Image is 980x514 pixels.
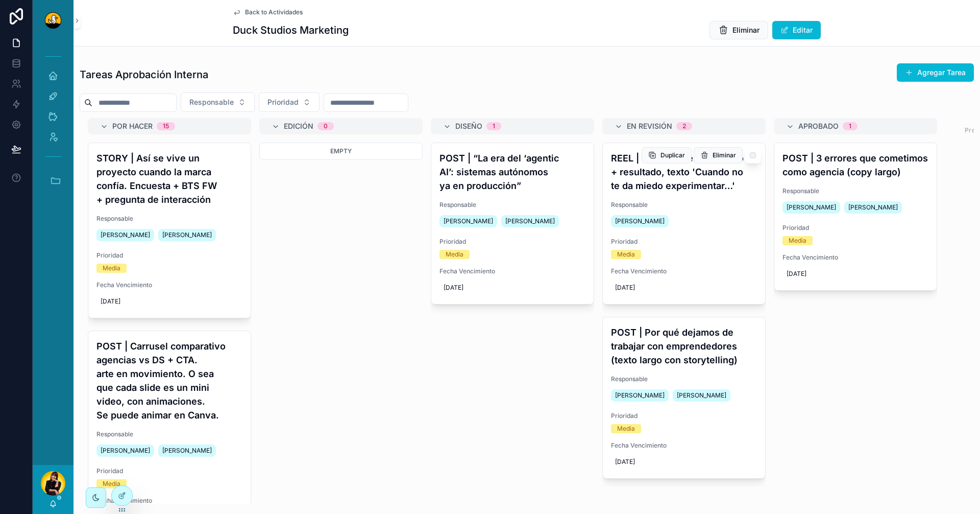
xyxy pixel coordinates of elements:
div: 1 [493,122,495,130]
span: [PERSON_NAME] [162,231,212,239]
span: En Revisión [627,121,672,131]
button: Select Button [259,92,320,112]
div: Media [103,479,120,488]
span: Prioridad [96,251,242,260]
span: [PERSON_NAME] [787,203,836,212]
a: POST | Por qué dejamos de trabajar con emprendedores (texto largo con storytelling)Responsable[PE... [602,317,766,479]
span: Edición [284,121,313,131]
span: [PERSON_NAME] [101,447,150,455]
span: Responsable [611,201,757,209]
a: REEL | Cultura interna: equipo + resultado, texto 'Cuando no te da miedo experimentar…'Responsabl... [602,143,766,305]
button: Eliminar [709,21,768,39]
div: Media [446,250,463,259]
h4: POST | 3 errores que cometimos como agencia (copy largo) [782,151,928,179]
span: Responsable [439,201,585,209]
span: Prioridad [267,97,299,107]
h4: REEL | Cultura interna: equipo + resultado, texto 'Cuando no te da miedo experimentar…' [611,151,757,193]
span: Fecha Vencimiento [611,267,757,275]
span: Responsable [96,215,242,223]
h4: POST | Por qué dejamos de trabajar con emprendedores (texto largo con storytelling) [611,325,757,367]
button: Agregar Tarea [897,63,974,82]
span: [PERSON_NAME] [848,203,898,212]
span: Back to Actividades [245,8,303,16]
span: Responsable [611,375,757,383]
button: Editar [772,21,821,39]
span: Eliminar [713,151,736,159]
div: Media [617,424,635,433]
span: [PERSON_NAME] [615,217,665,225]
span: Fecha Vencimiento [96,497,242,505]
a: POST | “La era del ‘agentic AI’: sistemas autónomos ya en producción”Responsable[PERSON_NAME][PER... [431,143,594,305]
span: Prioridad [611,412,757,420]
span: Aprobado [798,121,839,131]
span: Fecha Vencimiento [96,281,242,289]
div: Media [789,236,806,245]
span: Responsable [782,187,928,195]
span: Responsable [96,430,242,438]
span: [PERSON_NAME] [162,447,212,455]
span: [DATE] [101,297,238,306]
div: scrollable content [33,41,73,209]
span: Diseño [455,121,482,131]
a: STORY | Así se vive un proyecto cuando la marca confía. Encuesta + BTS FW + pregunta de interacci... [88,143,251,318]
h4: POST | Carrusel comparativo agencias vs DS + CTA. arte en movimiento. O sea que cada slide es un ... [96,339,242,422]
span: [PERSON_NAME] [677,391,726,400]
span: Por Hacer [112,121,153,131]
span: Responsable [189,97,234,107]
span: Prioridad [611,238,757,246]
h1: Tareas Aprobación Interna [80,67,208,82]
span: Prioridad [782,224,928,232]
h4: STORY | Así se vive un proyecto cuando la marca confía. Encuesta + BTS FW + pregunta de interacción [96,151,242,206]
h1: Duck Studios Marketing [233,23,349,37]
span: Fecha Vencimiento [439,267,585,275]
div: 15 [163,122,169,130]
div: Media [103,264,120,273]
h4: POST | “La era del ‘agentic AI’: sistemas autónomos ya en producción” [439,151,585,193]
div: 2 [682,122,686,130]
img: App logo [45,12,61,29]
span: Duplicar [660,151,685,159]
span: [PERSON_NAME] [101,231,150,239]
button: Duplicar [642,147,692,163]
span: Prioridad [96,467,242,475]
span: [PERSON_NAME] [615,391,665,400]
a: POST | 3 errores que cometimos como agencia (copy largo)Responsable[PERSON_NAME][PERSON_NAME]Prio... [774,143,937,291]
span: [PERSON_NAME] [505,217,555,225]
span: Fecha Vencimiento [611,441,757,450]
span: [DATE] [444,284,581,292]
span: [DATE] [787,270,924,278]
span: [PERSON_NAME] [444,217,493,225]
div: Media [617,250,635,259]
span: [DATE] [615,458,753,466]
span: [DATE] [615,284,753,292]
div: 1 [849,122,851,130]
span: Fecha Vencimiento [782,253,928,262]
button: Eliminar [694,147,743,163]
div: 0 [324,122,328,130]
button: Select Button [181,92,255,112]
a: Back to Actividades [233,8,303,16]
span: Empty [330,147,352,155]
span: Prioridad [439,238,585,246]
span: Eliminar [732,25,759,35]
